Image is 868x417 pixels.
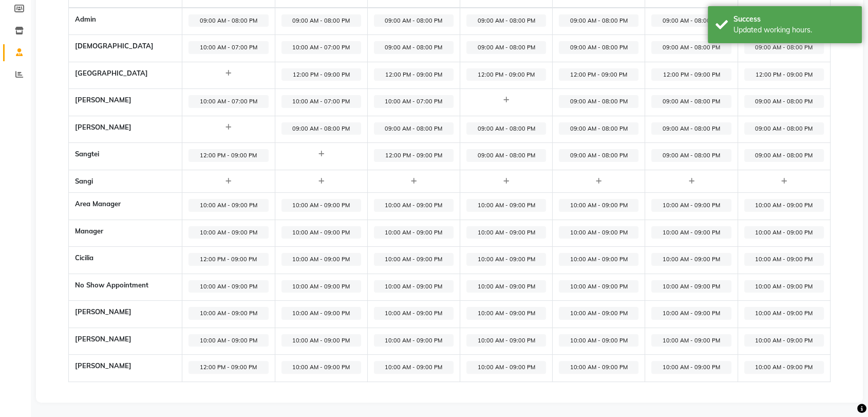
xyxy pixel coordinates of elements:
span: 09:00 AM - 08:00 PM [744,122,824,135]
span: 10:00 AM - 09:00 PM [374,334,454,347]
span: 10:00 AM - 09:00 PM [651,226,731,239]
span: 10:00 AM - 09:00 PM [744,334,824,347]
span: 09:00 AM - 08:00 PM [466,14,546,27]
th: [DEMOGRAPHIC_DATA] [69,35,182,62]
span: 10:00 AM - 09:00 PM [188,334,268,347]
span: 10:00 AM - 09:00 PM [466,226,546,239]
span: 09:00 AM - 08:00 PM [651,122,731,135]
span: 09:00 AM - 08:00 PM [744,149,824,162]
span: 09:00 AM - 08:00 PM [744,41,824,54]
span: 09:00 AM - 08:00 PM [188,14,268,27]
span: 10:00 AM - 09:00 PM [744,280,824,293]
span: 10:00 AM - 07:00 PM [188,41,268,54]
span: 09:00 AM - 08:00 PM [466,149,546,162]
span: 12:00 PM - 09:00 PM [744,68,824,81]
span: 10:00 AM - 09:00 PM [559,199,638,212]
span: 09:00 AM - 08:00 PM [651,41,731,54]
span: 09:00 AM - 08:00 PM [651,14,731,27]
span: 10:00 AM - 09:00 PM [744,226,824,239]
span: 10:00 AM - 09:00 PM [559,226,638,239]
span: 09:00 AM - 08:00 PM [374,41,454,54]
span: 12:00 PM - 09:00 PM [651,68,731,81]
span: 10:00 AM - 09:00 PM [466,280,546,293]
th: Sangi [69,170,182,193]
span: 10:00 AM - 09:00 PM [281,361,361,374]
span: 10:00 AM - 09:00 PM [744,253,824,266]
span: 10:00 AM - 09:00 PM [744,199,824,212]
span: 09:00 AM - 08:00 PM [281,122,361,135]
span: 09:00 AM - 08:00 PM [281,14,361,27]
span: 10:00 AM - 09:00 PM [651,199,731,212]
th: [PERSON_NAME] [69,355,182,382]
span: 10:00 AM - 09:00 PM [188,307,268,320]
span: 09:00 AM - 08:00 PM [559,41,638,54]
div: Updated working hours. [733,25,854,35]
span: 12:00 PM - 09:00 PM [559,68,638,81]
span: 10:00 AM - 09:00 PM [559,253,638,266]
span: 12:00 PM - 09:00 PM [188,361,268,374]
span: 09:00 AM - 08:00 PM [651,149,731,162]
span: 10:00 AM - 09:00 PM [466,361,546,374]
th: Sangtei [69,143,182,170]
span: 10:00 AM - 09:00 PM [188,199,268,212]
span: 10:00 AM - 09:00 PM [188,226,268,239]
span: 12:00 PM - 09:00 PM [188,149,268,162]
span: 10:00 AM - 09:00 PM [281,226,361,239]
span: 10:00 AM - 09:00 PM [651,307,731,320]
span: 10:00 AM - 09:00 PM [374,307,454,320]
span: 10:00 AM - 09:00 PM [281,253,361,266]
span: 09:00 AM - 08:00 PM [559,149,638,162]
span: 10:00 AM - 09:00 PM [374,199,454,212]
th: Area Manager [69,193,182,220]
th: [PERSON_NAME] [69,301,182,328]
span: 10:00 AM - 09:00 PM [651,280,731,293]
span: 09:00 AM - 08:00 PM [651,95,731,108]
span: 10:00 AM - 07:00 PM [374,95,454,108]
span: 12:00 PM - 09:00 PM [374,149,454,162]
span: 12:00 PM - 09:00 PM [281,68,361,81]
span: 10:00 AM - 09:00 PM [466,199,546,212]
th: Admin [69,8,182,35]
span: 10:00 AM - 09:00 PM [374,253,454,266]
span: 09:00 AM - 08:00 PM [374,14,454,27]
span: 12:00 PM - 09:00 PM [188,253,268,266]
span: 10:00 AM - 09:00 PM [559,280,638,293]
span: 12:00 PM - 09:00 PM [466,68,546,81]
th: [GEOGRAPHIC_DATA] [69,62,182,89]
span: 10:00 AM - 09:00 PM [651,334,731,347]
th: [PERSON_NAME] [69,89,182,116]
span: 10:00 AM - 09:00 PM [466,253,546,266]
span: 10:00 AM - 09:00 PM [559,307,638,320]
div: Success [733,14,854,25]
span: 10:00 AM - 09:00 PM [744,307,824,320]
span: 10:00 AM - 09:00 PM [281,199,361,212]
th: Manager [69,220,182,247]
span: 10:00 AM - 07:00 PM [281,41,361,54]
span: 09:00 AM - 08:00 PM [466,122,546,135]
span: 09:00 AM - 08:00 PM [374,122,454,135]
span: 10:00 AM - 09:00 PM [281,334,361,347]
span: 10:00 AM - 09:00 PM [374,280,454,293]
span: 10:00 AM - 09:00 PM [744,361,824,374]
span: 10:00 AM - 09:00 PM [651,253,731,266]
th: [PERSON_NAME] [69,116,182,143]
th: No Show Appointment [69,274,182,301]
span: 10:00 AM - 09:00 PM [374,361,454,374]
span: 10:00 AM - 07:00 PM [188,95,268,108]
span: 09:00 AM - 08:00 PM [559,95,638,108]
span: 10:00 AM - 07:00 PM [281,95,361,108]
span: 10:00 AM - 09:00 PM [466,307,546,320]
span: 12:00 PM - 09:00 PM [374,68,454,81]
span: 09:00 AM - 08:00 PM [559,122,638,135]
span: 09:00 AM - 08:00 PM [559,14,638,27]
span: 09:00 AM - 08:00 PM [466,41,546,54]
span: 10:00 AM - 09:00 PM [651,361,731,374]
span: 10:00 AM - 09:00 PM [466,334,546,347]
span: 10:00 AM - 09:00 PM [559,361,638,374]
span: 10:00 AM - 09:00 PM [559,334,638,347]
span: 10:00 AM - 09:00 PM [374,226,454,239]
span: 10:00 AM - 09:00 PM [281,307,361,320]
span: 10:00 AM - 09:00 PM [188,280,268,293]
span: 09:00 AM - 08:00 PM [744,95,824,108]
th: Cicilia [69,247,182,274]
